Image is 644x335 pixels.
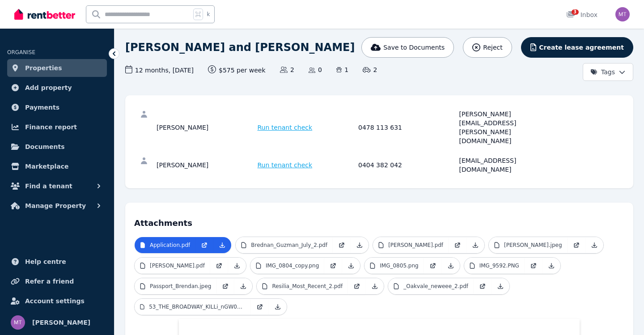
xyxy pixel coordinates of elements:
a: Brednan_Guzman_July_2.pdf [236,237,333,253]
span: Run tenant check [258,123,313,132]
a: [PERSON_NAME].pdf [373,237,449,253]
span: Reject [483,43,502,52]
span: Account settings [25,296,85,306]
span: Tags [590,68,615,76]
a: Open in new Tab [568,237,585,253]
p: Passport_Brendan.jpeg [150,283,211,290]
div: [EMAIL_ADDRESS][DOMAIN_NAME] [459,156,558,174]
a: Open in new Tab [474,278,491,294]
a: Open in new Tab [424,258,442,274]
a: Open in new Tab [348,278,366,294]
a: Download Attachment [351,237,369,253]
span: Properties [25,63,62,73]
p: Application.pdf [150,242,190,249]
a: Download Attachment [542,258,560,274]
div: [PERSON_NAME] [157,156,255,174]
button: Save to Documents [361,37,454,58]
span: Help centre [25,256,66,267]
p: _Oakvale_neweee_2.pdf [403,283,468,290]
a: Open in new Tab [525,258,542,274]
span: [PERSON_NAME] [32,317,90,328]
a: Download Attachment [234,278,252,294]
a: Download Attachment [366,278,384,294]
p: Brednan_Guzman_July_2.pdf [251,242,327,249]
a: [PERSON_NAME].jpeg [489,237,567,253]
a: Properties [7,59,107,77]
div: 0404 382 042 [358,156,457,174]
span: Add property [25,82,72,93]
h1: [PERSON_NAME] and [PERSON_NAME] [125,40,355,55]
button: Tags [583,63,633,81]
span: Marketplace [25,161,68,172]
a: Add property [7,79,107,97]
span: k [207,11,210,18]
p: [PERSON_NAME].pdf [150,262,205,269]
a: Open in new Tab [210,258,228,274]
a: Open in new Tab [195,237,213,253]
a: Application.pdf [135,237,195,253]
span: 2 [363,65,377,74]
span: Create lease agreement [539,43,624,52]
p: IMG_0804_copy.png [266,262,319,269]
span: $575 per week [208,65,266,75]
a: IMG_9592.PNG [464,258,525,274]
img: Matt Teague [615,7,630,21]
a: [PERSON_NAME].pdf [135,258,210,274]
a: Open in new Tab [216,278,234,294]
button: Reject [463,37,512,58]
button: Manage Property [7,197,107,215]
a: Passport_Brendan.jpeg [135,278,216,294]
p: Resilia_Most_Recent_2.pdf [272,283,343,290]
a: Download Attachment [269,299,287,315]
a: Open in new Tab [251,299,269,315]
a: Download Attachment [342,258,360,274]
div: 0478 113 631 [358,110,457,145]
p: IMG_9592.PNG [479,262,519,269]
span: Manage Property [25,200,86,211]
button: Find a tenant [7,177,107,195]
a: Open in new Tab [333,237,351,253]
img: Matt Teague [11,315,25,330]
a: Payments [7,98,107,116]
a: Download Attachment [442,258,460,274]
a: Download Attachment [213,237,231,253]
span: 0 [309,65,322,74]
p: [PERSON_NAME].jpeg [504,242,562,249]
a: Download Attachment [585,237,603,253]
a: Help centre [7,253,107,271]
h4: Attachments [134,212,624,229]
span: ORGANISE [7,49,35,55]
a: Download Attachment [228,258,246,274]
div: [PERSON_NAME] [157,110,255,145]
a: Marketplace [7,157,107,175]
span: Find a tenant [25,181,72,191]
a: IMG_0805.png [364,258,424,274]
p: IMG_0805.png [380,262,418,269]
a: Finance report [7,118,107,136]
span: Finance report [25,122,77,132]
a: Download Attachment [466,237,484,253]
a: Refer a friend [7,272,107,290]
span: Payments [25,102,59,113]
div: [PERSON_NAME][EMAIL_ADDRESS][PERSON_NAME][DOMAIN_NAME] [459,110,558,145]
span: 12 months , [DATE] [125,65,194,75]
span: 3 [572,9,579,15]
a: Download Attachment [491,278,509,294]
span: 2 [280,65,294,74]
img: RentBetter [14,8,75,21]
a: Account settings [7,292,107,310]
span: Save to Documents [383,43,445,52]
a: Documents [7,138,107,156]
a: Resilia_Most_Recent_2.pdf [257,278,348,294]
span: Documents [25,141,65,152]
span: Run tenant check [258,161,313,170]
button: Create lease agreement [521,37,633,58]
a: 53_THE_BROADWAY_KILLi_nGW0RTH.pdf [135,299,251,315]
span: Refer a friend [25,276,74,287]
span: 1 [336,65,348,74]
a: _Oakvale_neweee_2.pdf [388,278,474,294]
a: IMG_0804_copy.png [250,258,324,274]
a: Open in new Tab [449,237,466,253]
p: 53_THE_BROADWAY_KILLi_nGW0RTH.pdf [149,303,246,310]
a: Open in new Tab [324,258,342,274]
